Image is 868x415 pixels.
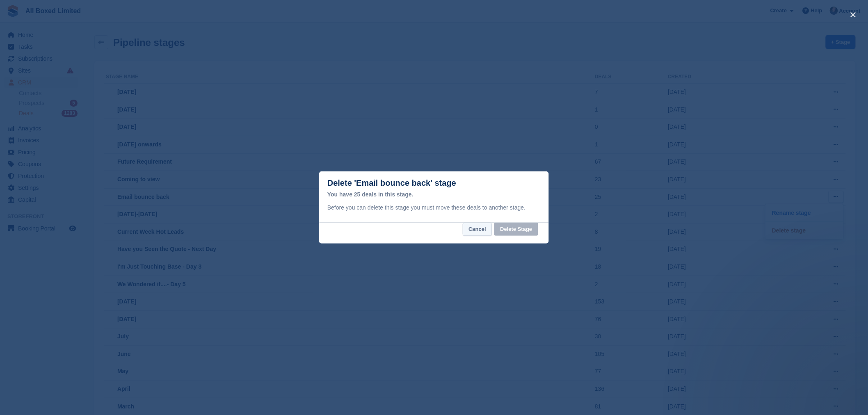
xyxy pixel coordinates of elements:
span: Delete 'Email bounce back' stage [327,178,456,187]
button: close [847,8,860,21]
p: Before you can delete this stage you must move these deals to another stage. [327,203,525,212]
button: Cancel [463,223,492,236]
p: You have 25 deals in this stage. [327,189,525,199]
button: Delete Stage [494,223,538,236]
